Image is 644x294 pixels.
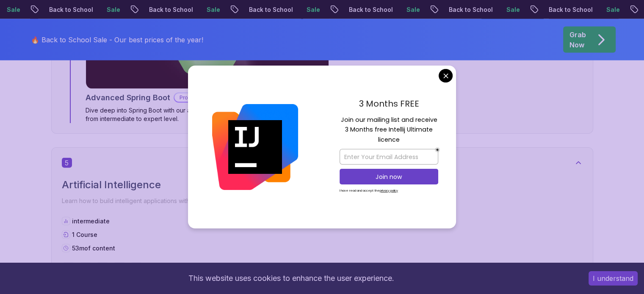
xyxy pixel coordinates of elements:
[140,5,197,14] p: Back to School
[174,93,193,102] p: Pro
[340,5,397,14] p: Back to School
[62,178,583,192] h2: Artificial Intelligence
[589,271,638,286] button: Accept cookies
[62,158,72,168] span: 5
[62,195,583,207] p: Learn how to build intelligent applications with Spring AI
[31,35,203,45] p: 🔥 Back to School Sale - Our best prices of the year!
[72,244,115,253] p: 53m of content
[397,5,424,14] p: Sale
[72,231,97,238] span: 1 Course
[6,269,576,288] div: This website uses cookies to enhance the user experience.
[197,5,224,14] p: Sale
[86,106,329,123] p: Dive deep into Spring Boot with our advanced course, designed to take your skills from intermedia...
[569,30,586,50] p: Grab Now
[297,5,324,14] p: Sale
[72,217,110,225] p: intermediate
[40,5,97,14] p: Back to School
[539,5,597,14] p: Back to School
[497,5,524,14] p: Sale
[86,92,170,104] h2: Advanced Spring Boot
[97,5,124,14] p: Sale
[439,5,497,14] p: Back to School
[597,5,624,14] p: Sale
[240,5,297,14] p: Back to School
